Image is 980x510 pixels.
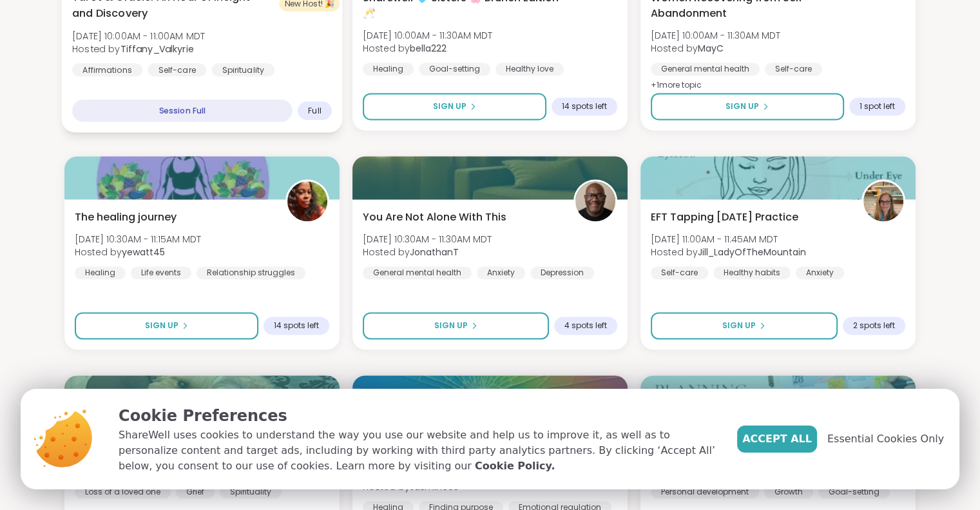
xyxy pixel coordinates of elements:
span: 4 spots left [564,320,607,331]
span: The healing journey [75,210,177,225]
div: Spirituality [220,485,282,498]
div: Loss of a loved one [75,485,171,498]
div: Self-care [765,63,822,75]
div: Depression [530,266,594,279]
b: bella222 [410,42,447,55]
a: Cookie Policy. [475,458,555,474]
div: Growth [764,485,813,498]
div: Life events [131,266,191,279]
div: General mental health [651,63,760,75]
div: Healthy habits [713,266,791,279]
span: Hosted by [651,42,780,55]
span: 14 spots left [274,320,319,331]
b: Jill_LadyOfTheMountain [698,246,806,259]
span: Hosted by [651,246,806,259]
div: Spirituality [211,63,274,76]
div: Affirmations [72,63,142,76]
p: Cookie Preferences [119,404,716,427]
span: [DATE] 11:00AM - 11:45AM MDT [651,233,806,246]
button: Sign Up [363,312,549,339]
span: Sign Up [434,320,468,331]
span: Hosted by [72,42,205,55]
p: ShareWell uses cookies to understand the way you use our website and help us to improve it, as we... [119,427,716,474]
span: Hosted by [363,246,492,259]
span: [DATE] 10:30AM - 11:15AM MDT [75,233,201,246]
span: [DATE] 10:30AM - 11:30AM MDT [363,233,492,246]
button: Sign Up [75,312,258,339]
div: Grief [176,485,215,498]
span: 1 spot left [860,101,895,112]
div: Session Full [72,99,293,122]
span: Sign Up [722,320,756,331]
div: Self-care [148,63,206,76]
span: You Are Not Alone With This [363,210,506,225]
b: yewatt45 [122,246,165,259]
span: EFT Tapping [DATE] Practice [651,210,798,225]
span: [DATE] 10:00AM - 11:00AM MDT [72,29,205,42]
span: Sign Up [433,101,466,112]
span: Sign Up [145,320,178,331]
div: Healing [75,266,126,279]
div: Anxiety [796,266,844,279]
div: Personal development [651,485,759,498]
img: Jill_LadyOfTheMountain [863,181,903,221]
button: Accept All [737,426,817,453]
div: Anxiety [477,266,525,279]
img: yewatt45 [287,181,327,221]
button: Sign Up [363,93,546,120]
div: Healthy love [495,63,564,75]
span: Hosted by [75,246,201,259]
span: Full [308,105,321,115]
b: JonathanT [410,246,459,259]
div: General mental health [363,266,472,279]
span: 2 spots left [853,320,895,331]
button: Sign Up [651,93,844,120]
span: Accept All [742,431,812,447]
div: Goal-setting [818,485,890,498]
div: Self-care [651,266,708,279]
span: Essential Cookies Only [827,431,944,447]
span: 14 spots left [562,101,607,112]
img: JonathanT [575,181,615,221]
div: Relationship struggles [197,266,305,279]
span: [DATE] 10:00AM - 11:30AM MDT [651,29,780,42]
div: Goal-setting [419,63,490,75]
b: MayC [698,42,724,55]
div: Healing [363,63,414,75]
span: [DATE] 10:00AM - 11:30AM MDT [363,29,492,42]
b: Tiffany_Valkyrie [120,42,194,55]
span: Hosted by [363,42,492,55]
button: Sign Up [651,312,838,339]
span: Sign Up [725,101,759,112]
